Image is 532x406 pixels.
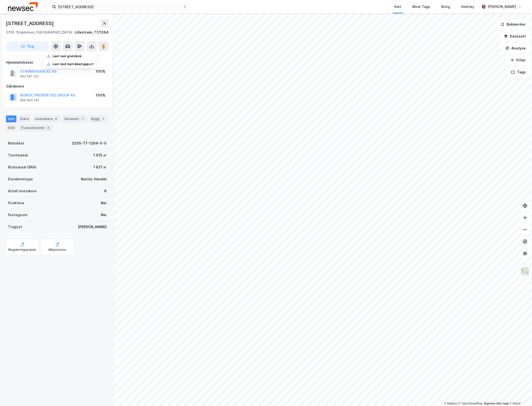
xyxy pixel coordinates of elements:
div: [PERSON_NAME] [78,224,107,230]
iframe: Chat Widget [507,382,532,406]
div: [STREET_ADDRESS] [6,19,55,27]
div: Antall leietakere [8,188,37,194]
div: Kontrollprogram for chat [507,382,532,406]
div: 100% [96,92,105,98]
div: Verktøy [461,4,474,10]
div: Info [6,115,16,122]
div: Transaksjoner [19,124,53,131]
div: Datasett [62,115,87,122]
button: Datasett [500,31,530,41]
div: 3205-77-1264-0-0 [72,140,107,146]
div: Eiere [18,115,31,122]
a: Mapbox [444,402,458,405]
div: Kontor, Handel [81,176,107,182]
img: newsec-logo.f6e21ccffca1b3a03d2d.png [8,2,38,11]
div: Tomteareal [8,152,28,158]
input: Søk på adresse, matrikkel, gårdeiere, leietakere eller personer [56,3,183,10]
div: Mine Tags [412,4,430,10]
div: Last ned matrikkelrapport [53,62,94,66]
div: Miljøstatus [49,248,66,252]
div: Kart [394,4,401,10]
div: 829 805 162 [20,98,39,102]
div: 1 821 ㎡ [93,164,107,170]
div: Bruksareal (BRA) [8,164,37,170]
div: Hjemmelshaver [6,59,108,65]
img: Z [520,267,530,276]
div: Punktleie [8,200,24,206]
div: 9 [54,116,59,121]
button: Analyse [501,43,530,53]
div: Nei [101,212,107,218]
div: Tinglyst [8,224,22,230]
a: Improve this map [484,402,509,405]
div: Bolig [441,4,450,10]
div: 992 581 123 [20,74,39,78]
div: Bygg [89,115,108,122]
div: 4 [46,125,51,130]
div: 2010, Strømmen, [GEOGRAPHIC_DATA] [6,29,72,35]
div: 1 [101,116,106,121]
div: 100% [96,68,105,74]
button: Tag [6,41,49,51]
div: Leietakere [33,115,60,122]
div: [PERSON_NAME] [488,4,516,10]
div: Eiendomstype [8,176,33,182]
button: Bokmerker [496,19,530,29]
div: Matrikkel [8,140,24,146]
div: Lillestrøm, 77/1264 [75,29,109,35]
div: Reguleringsplaner [8,248,36,252]
div: Gårdeiere [6,83,108,89]
a: OpenStreetMap [459,402,483,405]
div: ESG [6,124,17,131]
div: 1 [80,116,85,121]
div: Nei [101,200,107,206]
button: Tags [507,67,530,77]
div: 9 [104,188,107,194]
div: 1 015 ㎡ [93,152,107,158]
div: Festegrunn [8,212,27,218]
div: Last ned grunnbok [53,54,81,58]
button: Filter [506,55,530,65]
